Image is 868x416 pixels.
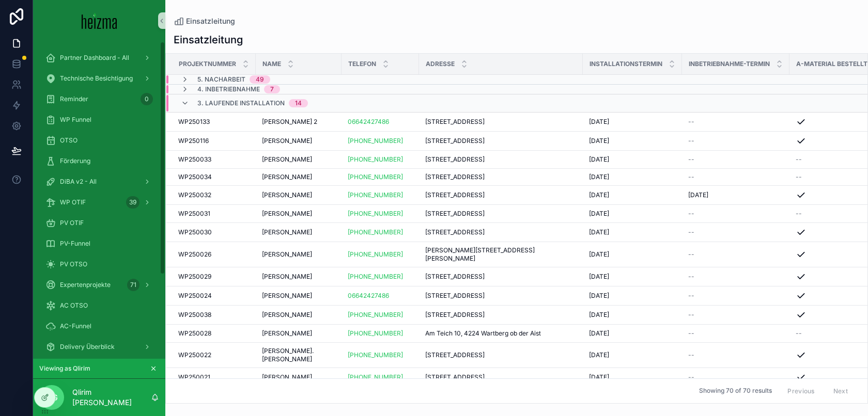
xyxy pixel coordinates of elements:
span: -- [796,155,802,164]
a: -- [688,351,783,359]
span: [DATE] [589,351,609,359]
div: scrollable content [33,41,165,359]
span: Förderung [60,157,90,165]
span: DiBA v2 - All [60,178,97,186]
a: [PHONE_NUMBER] [348,373,413,381]
span: Installationstermin [590,60,662,68]
span: AC OTSO [60,301,88,310]
a: -- [688,292,783,300]
a: [STREET_ADDRESS] [425,273,577,281]
a: [DATE] [589,351,676,359]
span: -- [688,228,694,236]
a: [STREET_ADDRESS] [425,155,577,164]
a: Am Teich 10, 4224 Wartberg ob der Aist [425,329,577,338]
span: OTSO [60,136,78,145]
a: [STREET_ADDRESS] [425,118,577,126]
span: -- [688,155,694,164]
a: 06642427486 [348,118,413,126]
span: PV OTSO [60,260,87,268]
span: Partner Dashboard - All [60,54,129,62]
span: [STREET_ADDRESS] [425,210,485,218]
span: [STREET_ADDRESS] [425,191,485,199]
a: [DATE] [589,118,676,126]
span: [PERSON_NAME] [262,137,312,145]
div: 39 [126,196,139,209]
a: Einsatzleitung [174,16,235,26]
h1: Einsatzleitung [174,33,243,47]
a: [STREET_ADDRESS] [425,311,577,319]
a: [STREET_ADDRESS] [425,373,577,381]
a: [PHONE_NUMBER] [348,173,403,181]
a: -- [688,250,783,259]
a: AC-Funnel [39,317,159,335]
a: [PHONE_NUMBER] [348,191,403,199]
a: -- [688,228,783,236]
span: WP250028 [178,329,211,338]
a: Technische Besichtigung [39,69,159,88]
a: [PHONE_NUMBER] [348,173,413,181]
span: Name [262,60,281,68]
span: [STREET_ADDRESS] [425,137,485,145]
a: -- [688,173,783,181]
span: Technische Besichtigung [60,74,133,83]
a: [PHONE_NUMBER] [348,155,403,164]
span: -- [688,137,694,145]
a: WP250038 [178,311,250,319]
span: -- [796,329,802,338]
a: [STREET_ADDRESS] [425,210,577,218]
a: WP250024 [178,292,250,300]
span: [PERSON_NAME] [262,155,312,164]
a: [PERSON_NAME] 2 [262,118,335,126]
span: [DATE] [589,191,609,199]
a: WP250021 [178,373,250,381]
span: Am Teich 10, 4224 Wartberg ob der Aist [425,329,541,338]
a: [DATE] [589,329,676,338]
span: [DATE] [589,210,609,218]
a: [STREET_ADDRESS] [425,292,577,300]
a: [PHONE_NUMBER] [348,191,413,199]
p: Qlirim [PERSON_NAME] [72,387,151,408]
a: [PHONE_NUMBER] [348,137,403,145]
a: [STREET_ADDRESS] [425,137,577,145]
a: -- [688,118,783,126]
a: [PHONE_NUMBER] [348,228,403,236]
a: [PHONE_NUMBER] [348,228,413,236]
span: [DATE] [688,191,708,199]
a: WP250034 [178,173,250,181]
span: Telefon [348,60,376,68]
span: [PERSON_NAME] [262,228,312,236]
span: WP250033 [178,155,211,164]
a: [STREET_ADDRESS] [425,228,577,236]
a: [DATE] [589,210,676,218]
span: WP250133 [178,118,210,126]
span: WP250026 [178,250,211,259]
a: [PHONE_NUMBER] [348,273,403,281]
a: [PERSON_NAME] [262,250,335,259]
a: [PHONE_NUMBER] [348,250,413,259]
a: [STREET_ADDRESS] [425,173,577,181]
span: [PERSON_NAME] [262,373,312,381]
span: [PERSON_NAME] [262,210,312,218]
span: WP250022 [178,351,211,359]
a: -- [688,273,783,281]
a: -- [688,155,783,164]
span: [DATE] [589,292,609,300]
span: [PERSON_NAME] [262,329,312,338]
a: [PHONE_NUMBER] [348,155,413,164]
span: 4. Inbetriebnahme [197,85,260,93]
a: [DATE] [589,191,676,199]
span: 5. Nacharbeit [197,75,245,84]
span: AC-Funnel [60,322,91,330]
div: 7 [270,85,274,93]
a: -- [688,373,783,381]
span: WP250024 [178,292,212,300]
span: A-Material Bestellt [796,60,867,68]
a: [PHONE_NUMBER] [348,137,413,145]
span: [PERSON_NAME]. [PERSON_NAME] [262,347,335,363]
span: Inbetriebnahme-Termin [689,60,770,68]
a: Reminder0 [39,90,159,108]
a: WP250030 [178,228,250,236]
a: WP250032 [178,191,250,199]
span: Projektnummer [179,60,236,68]
a: [DATE] [589,155,676,164]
